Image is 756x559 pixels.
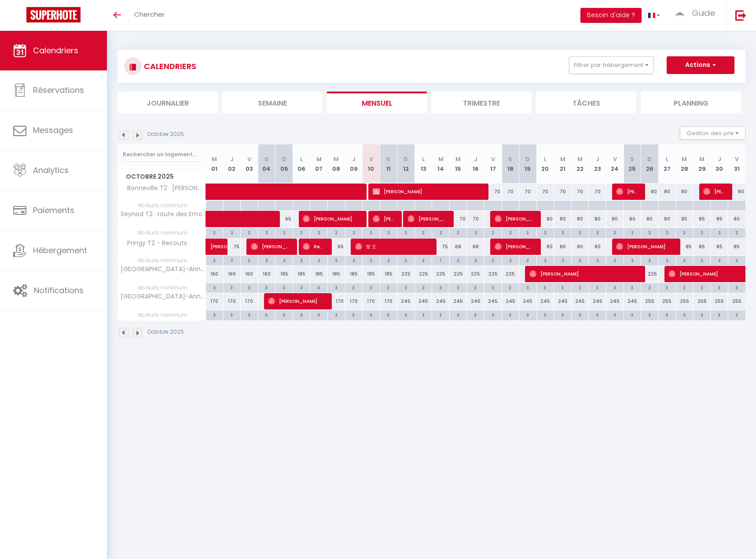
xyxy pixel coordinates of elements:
[327,144,345,184] th: 08
[693,211,711,227] div: 85
[658,211,676,227] div: 80
[667,56,734,74] button: Actions
[345,228,363,236] div: 2
[293,256,310,264] div: 2
[641,228,658,236] div: 2
[693,144,711,184] th: 29
[33,125,73,136] span: Messages
[118,201,206,210] span: Nb Nuits minimum
[118,283,206,293] span: Nb Nuits minimum
[484,266,502,282] div: 225
[327,293,345,309] div: 170
[206,239,224,255] a: [PERSON_NAME]-Cent Pour Sens
[519,293,537,309] div: 245
[606,283,624,291] div: 3
[718,155,721,163] abbr: J
[397,144,415,184] th: 12
[536,239,554,255] div: 80
[241,293,258,309] div: 170
[624,293,641,309] div: 245
[502,293,519,309] div: 245
[258,228,275,236] div: 2
[495,210,535,227] span: [PERSON_NAME]
[571,144,589,184] th: 22
[596,155,599,163] abbr: J
[258,256,275,264] div: 2
[536,184,554,200] div: 70
[450,283,467,291] div: 3
[572,256,589,264] div: 2
[275,310,293,319] div: 3
[310,310,327,319] div: 3
[711,293,728,309] div: 255
[676,211,694,227] div: 85
[484,144,502,184] th: 17
[224,228,241,236] div: 2
[363,293,380,309] div: 170
[355,238,429,255] span: 莹 王
[310,256,327,264] div: 2
[33,45,78,56] span: Calendriers
[692,7,715,18] span: Guide
[641,256,658,264] div: 2
[373,183,481,200] span: [PERSON_NAME]
[345,293,363,309] div: 170
[380,283,397,291] div: 3
[711,228,728,236] div: 2
[316,155,322,163] abbr: M
[415,144,432,184] th: 13
[118,170,206,183] span: Octobre 2025
[432,256,449,264] div: 1
[572,283,589,291] div: 3
[694,283,711,291] div: 3
[682,155,687,163] abbr: M
[728,184,745,200] div: 80
[119,293,207,300] span: [GEOGRAPHIC_DATA]-Anne · 4 Chambres et piscine
[327,266,345,282] div: 185
[212,155,217,163] abbr: M
[519,228,536,236] div: 2
[554,211,572,227] div: 80
[303,238,326,255] span: Remi B
[449,293,467,309] div: 245
[369,155,373,163] abbr: V
[537,228,554,236] div: 2
[571,211,589,227] div: 80
[606,211,624,227] div: 80
[589,293,606,309] div: 245
[589,283,606,291] div: 3
[641,92,741,113] li: Planning
[467,293,484,309] div: 245
[641,184,659,200] div: 80
[676,239,694,255] div: 85
[495,238,535,255] span: [PERSON_NAME]
[519,256,536,264] div: 2
[363,266,380,282] div: 185
[641,293,659,309] div: 255
[571,184,589,200] div: 70
[241,228,258,236] div: 2
[647,155,652,163] abbr: D
[363,144,380,184] th: 10
[119,211,207,217] span: Seynod T2 · route des Emognes
[415,283,432,291] div: 3
[118,310,206,320] span: Nb Nuits minimum
[275,256,293,264] div: 2
[432,283,449,291] div: 3
[676,228,693,236] div: 2
[33,205,74,216] span: Paiements
[432,293,450,309] div: 245
[536,211,554,227] div: 80
[728,293,745,309] div: 255
[397,256,415,264] div: 2
[728,211,745,227] div: 80
[641,266,659,282] div: 225
[537,256,554,264] div: 2
[589,256,606,264] div: 2
[680,126,745,140] button: Gestion des prix
[474,155,477,163] abbr: J
[142,56,196,76] h3: CALENDRIERS
[449,211,467,227] div: 70
[536,144,554,184] th: 20
[293,310,310,319] div: 3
